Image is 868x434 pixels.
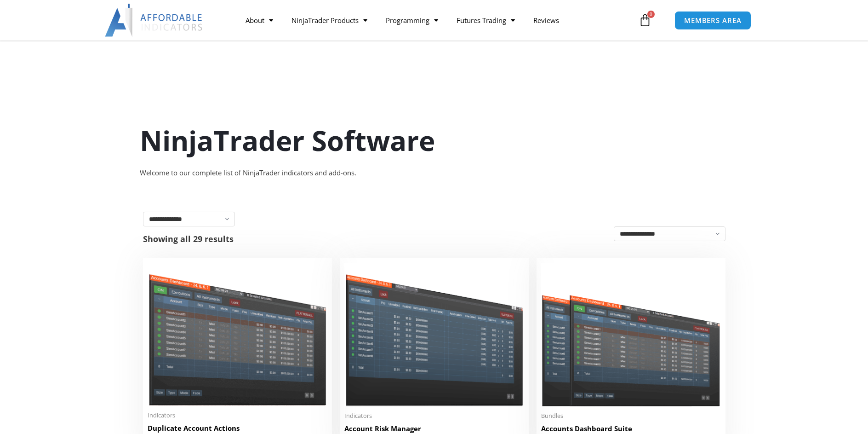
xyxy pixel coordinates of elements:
[377,10,447,31] a: Programming
[344,263,524,406] img: Account Risk Manager
[105,4,204,37] img: LogoAI | Affordable Indicators – NinjaTrader
[344,424,524,434] h2: Account Risk Manager
[541,263,721,406] img: Accounts Dashboard Suite
[524,10,568,31] a: Reviews
[614,226,725,241] select: Shop order
[684,17,742,24] span: MEMBERS AREA
[447,10,524,31] a: Futures Trading
[143,235,234,243] p: Showing all 29 results
[282,10,377,31] a: NinjaTrader Products
[140,121,728,160] h1: NinjaTrader Software
[344,412,524,420] span: Indicators
[236,10,636,31] nav: Menu
[541,412,721,420] span: Bundles
[625,7,665,34] a: 0
[140,167,728,179] div: Welcome to our complete list of NinjaTrader indicators and add-ons.
[541,424,721,434] h2: Accounts Dashboard Suite
[148,423,327,433] h2: Duplicate Account Actions
[674,11,751,30] a: MEMBERS AREA
[647,11,655,18] span: 0
[148,411,327,419] span: Indicators
[148,263,327,406] img: Duplicate Account Actions
[236,10,282,31] a: About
